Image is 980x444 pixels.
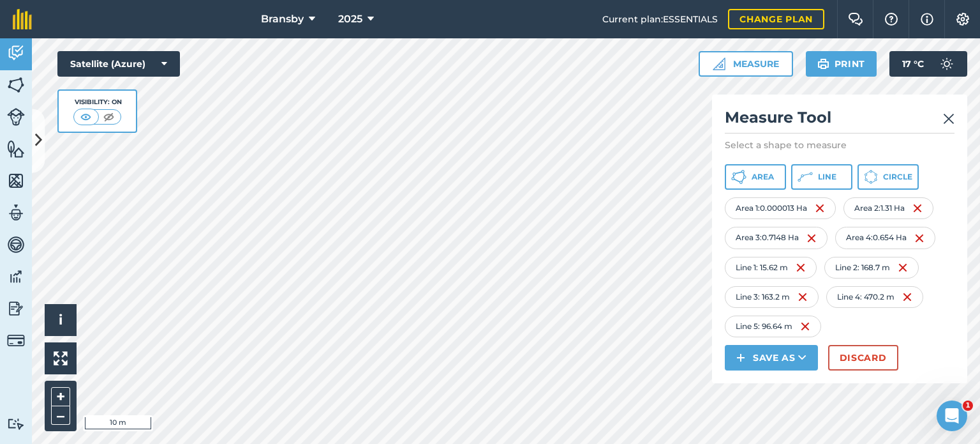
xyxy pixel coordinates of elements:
[59,312,63,328] span: i
[728,9,824,29] a: Change plan
[857,164,919,190] button: Circle
[943,111,954,126] img: svg+xml;base64,PHN2ZyB4bWxucz0iaHR0cDovL3d3dy53My5vcmcvMjAwMC9zdmciIHdpZHRoPSIyMiIgaGVpZ2h0PSIzMC...
[898,260,908,275] img: svg+xml;base64,PHN2ZyB4bWxucz0iaHR0cDovL3d3dy53My5vcmcvMjAwMC9zdmciIHdpZHRoPSIxNiIgaGVpZ2h0PSIyNC...
[45,304,77,336] button: i
[902,51,924,77] span: 17 ° C
[699,51,793,77] button: Measure
[7,203,25,222] img: svg+xml;base64,PD94bWwgdmVyc2lvbj0iMS4wIiBlbmNvZGluZz0idXRmLTgiPz4KPCEtLSBHZW5lcmF0b3I6IEFkb2JlIE...
[101,111,117,123] img: svg+xml;base64,PHN2ZyB4bWxucz0iaHR0cDovL3d3dy53My5vcmcvMjAwMC9zdmciIHdpZHRoPSI1MCIgaGVpZ2h0PSI0MC...
[818,172,836,182] span: Line
[57,51,180,77] button: Satellite (Azure)
[848,13,863,26] img: Two speech bubbles overlapping with the left bubble in the forefront
[7,75,25,95] img: svg+xml;base64,PHN2ZyB4bWxucz0iaHR0cDovL3d3dy53My5vcmcvMjAwMC9zdmciIHdpZHRoPSI1NiIgaGVpZ2h0PSI2MC...
[800,319,810,334] img: svg+xml;base64,PHN2ZyB4bWxucz0iaHR0cDovL3d3dy53My5vcmcvMjAwMC9zdmciIHdpZHRoPSIxNiIgaGVpZ2h0PSIyNC...
[806,51,877,77] button: Print
[7,108,25,126] img: svg+xml;base64,PD94bWwgdmVyc2lvbj0iMS4wIiBlbmNvZGluZz0idXRmLTgiPz4KPCEtLSBHZW5lcmF0b3I6IEFkb2JlIE...
[7,235,25,254] img: svg+xml;base64,PD94bWwgdmVyc2lvbj0iMS4wIiBlbmNvZGluZz0idXRmLTgiPz4KPCEtLSBHZW5lcmF0b3I6IEFkb2JlIE...
[51,387,70,406] button: +
[815,201,825,216] img: svg+xml;base64,PHN2ZyB4bWxucz0iaHR0cDovL3d3dy53My5vcmcvMjAwMC9zdmciIHdpZHRoPSIxNiIgaGVpZ2h0PSIyNC...
[725,316,821,337] div: Line 5 : 96.64 m
[902,289,912,305] img: svg+xml;base64,PHN2ZyB4bWxucz0iaHR0cDovL3d3dy53My5vcmcvMjAwMC9zdmciIHdpZHRoPSIxNiIgaGVpZ2h0PSIyNC...
[798,289,808,305] img: svg+xml;base64,PHN2ZyB4bWxucz0iaHR0cDovL3d3dy53My5vcmcvMjAwMC9zdmciIHdpZHRoPSIxNiIgaGVpZ2h0PSIyNC...
[713,57,725,70] img: Ruler icon
[261,11,304,27] span: Bransby
[752,172,774,182] span: Area
[602,12,718,26] span: Current plan : ESSENTIALS
[817,56,829,72] img: svg+xml;base64,PHN2ZyB4bWxucz0iaHR0cDovL3d3dy53My5vcmcvMjAwMC9zdmciIHdpZHRoPSIxOSIgaGVpZ2h0PSIyNC...
[7,139,25,158] img: svg+xml;base64,PHN2ZyB4bWxucz0iaHR0cDovL3d3dy53My5vcmcvMjAwMC9zdmciIHdpZHRoPSI1NiIgaGVpZ2h0PSI2MC...
[7,418,25,430] img: svg+xml;base64,PD94bWwgdmVyc2lvbj0iMS4wIiBlbmNvZGluZz0idXRmLTgiPz4KPCEtLSBHZW5lcmF0b3I6IEFkb2JlIE...
[725,197,836,219] div: Area 1 : 0.000013 Ha
[843,197,933,219] div: Area 2 : 1.31 Ha
[937,401,967,431] iframe: Intercom live chat
[7,171,25,190] img: svg+xml;base64,PHN2ZyB4bWxucz0iaHR0cDovL3d3dy53My5vcmcvMjAwMC9zdmciIHdpZHRoPSI1NiIgaGVpZ2h0PSI2MC...
[736,350,745,365] img: svg+xml;base64,PHN2ZyB4bWxucz0iaHR0cDovL3d3dy53My5vcmcvMjAwMC9zdmciIHdpZHRoPSIxNCIgaGVpZ2h0PSIyNC...
[725,139,954,151] p: Select a shape to measure
[725,227,828,249] div: Area 3 : 0.7148 Ha
[824,257,919,279] div: Line 2 : 168.7 m
[13,9,32,29] img: fieldmargin Logo
[955,13,970,26] img: A cog icon
[828,345,898,371] button: Discard
[921,11,933,27] img: svg+xml;base64,PHN2ZyB4bWxucz0iaHR0cDovL3d3dy53My5vcmcvMjAwMC9zdmciIHdpZHRoPSIxNyIgaGVpZ2h0PSIxNy...
[826,286,923,308] div: Line 4 : 470.2 m
[912,201,923,216] img: svg+xml;base64,PHN2ZyB4bWxucz0iaHR0cDovL3d3dy53My5vcmcvMjAwMC9zdmciIHdpZHRoPSIxNiIgaGVpZ2h0PSIyNC...
[725,286,819,308] div: Line 3 : 163.2 m
[725,257,817,279] div: Line 1 : 15.62 m
[835,227,935,249] div: Area 4 : 0.654 Ha
[338,11,362,27] span: 2025
[7,43,25,63] img: svg+xml;base64,PD94bWwgdmVyc2lvbj0iMS4wIiBlbmNvZGluZz0idXRmLTgiPz4KPCEtLSBHZW5lcmF0b3I6IEFkb2JlIE...
[7,299,25,318] img: svg+xml;base64,PD94bWwgdmVyc2lvbj0iMS4wIiBlbmNvZGluZz0idXRmLTgiPz4KPCEtLSBHZW5lcmF0b3I6IEFkb2JlIE...
[725,107,954,134] h2: Measure Tool
[51,406,70,425] button: –
[7,332,25,349] img: svg+xml;base64,PD94bWwgdmVyc2lvbj0iMS4wIiBlbmNvZGluZz0idXRmLTgiPz4KPCEtLSBHZW5lcmF0b3I6IEFkb2JlIE...
[78,111,94,123] img: svg+xml;base64,PHN2ZyB4bWxucz0iaHR0cDovL3d3dy53My5vcmcvMjAwMC9zdmciIHdpZHRoPSI1MCIgaGVpZ2h0PSI0MC...
[7,267,25,286] img: svg+xml;base64,PD94bWwgdmVyc2lvbj0iMS4wIiBlbmNvZGluZz0idXRmLTgiPz4KPCEtLSBHZW5lcmF0b3I6IEFkb2JlIE...
[725,164,786,190] button: Area
[934,51,960,77] img: svg+xml;base64,PD94bWwgdmVyc2lvbj0iMS4wIiBlbmNvZGluZz0idXRmLTgiPz4KPCEtLSBHZW5lcmF0b3I6IEFkb2JlIE...
[806,231,817,246] img: svg+xml;base64,PHN2ZyB4bWxucz0iaHR0cDovL3d3dy53My5vcmcvMjAwMC9zdmciIHdpZHRoPSIxNiIgaGVpZ2h0PSIyNC...
[725,345,818,371] button: Save as
[883,172,912,182] span: Circle
[73,97,122,107] div: Visibility: On
[791,164,852,190] button: Line
[884,13,899,26] img: A question mark icon
[796,260,806,275] img: svg+xml;base64,PHN2ZyB4bWxucz0iaHR0cDovL3d3dy53My5vcmcvMjAwMC9zdmciIHdpZHRoPSIxNiIgaGVpZ2h0PSIyNC...
[914,231,924,246] img: svg+xml;base64,PHN2ZyB4bWxucz0iaHR0cDovL3d3dy53My5vcmcvMjAwMC9zdmciIHdpZHRoPSIxNiIgaGVpZ2h0PSIyNC...
[54,351,68,365] img: Four arrows, one pointing top left, one top right, one bottom right and the last bottom left
[963,401,973,411] span: 1
[889,51,967,77] button: 17 °C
